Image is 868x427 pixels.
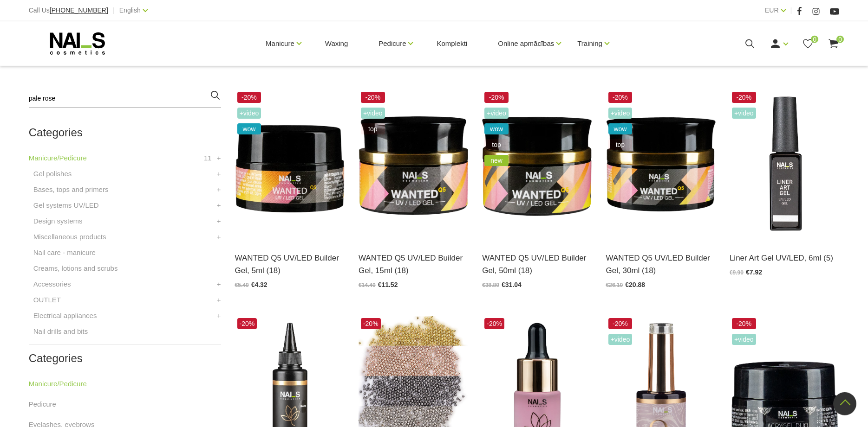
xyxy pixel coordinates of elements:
span: wow [608,123,633,134]
span: top [484,139,509,150]
a: + [217,279,221,290]
span: | [113,5,115,16]
span: +Video [608,108,633,119]
a: [PHONE_NUMBER] [50,7,108,14]
a: 0 [828,38,839,50]
span: +Video [361,108,385,119]
span: wow [237,123,261,134]
a: Training [577,25,602,62]
a: Gel systems UV/LED [33,200,99,211]
span: -20% [361,92,385,103]
span: €11.52 [378,281,398,288]
span: €5.40 [235,282,249,288]
a: Miscellaneous products [33,231,106,242]
span: -20% [361,318,381,329]
input: Search Products... [29,89,221,108]
span: +Video [608,334,633,345]
a: + [217,216,221,227]
span: €26.10 [606,282,623,288]
span: +Video [484,108,509,119]
a: Nail care - manicure [33,247,96,258]
a: + [217,153,221,164]
span: +Video [732,108,756,119]
a: Liner Art Gel UV/LED, 6ml (5) [730,252,839,264]
div: Call Us [29,5,108,16]
span: -20% [608,92,633,103]
span: top [361,123,385,134]
span: -20% [484,318,504,329]
a: Manicure/Pedicure [29,153,87,164]
a: Pedicure [29,399,56,410]
a: + [217,168,221,179]
a: WANTED Q5 UV/LED Builder Gel, 15ml (18) [359,252,468,277]
span: €9.90 [730,269,744,276]
span: +Video [732,334,756,345]
a: Accessories [33,279,71,290]
img: The team of NAI_S cosmetics specialists has created a gel that has been WANTED for long time by n... [482,89,592,240]
a: Gel polishes [33,168,72,179]
span: -20% [732,92,756,103]
a: Online apmācības [498,25,554,62]
a: + [217,184,221,195]
span: €4.32 [251,281,268,288]
a: Nail drills and bits [33,326,88,337]
a: Manicure [266,25,294,62]
a: Pedicure [379,25,406,62]
span: | [790,5,792,16]
a: Creams, lotions and scrubs [33,263,118,274]
span: new [484,155,509,166]
span: -20% [237,318,257,329]
a: English [119,5,141,16]
span: €38.80 [482,282,499,288]
a: + [217,310,221,321]
img: The team of NAI_S cosmetics specialists has created a gel that has been WANTED for long time by n... [235,89,345,240]
a: OUTLET [33,294,61,306]
span: €7.92 [746,268,762,276]
span: -20% [732,318,756,329]
a: WANTED Q5 UV/LED Builder Gel, 50ml (18) [482,252,592,277]
a: + [217,294,221,306]
span: -20% [608,318,633,329]
span: 0 [836,36,844,43]
a: EUR [765,5,779,16]
img: The team of NAI_S cosmetics specialists has created a gel that has been WANTED for long time by n... [606,89,716,240]
img: Liner Art Gel - UV/LED design gel for drawing fine, even, pigmented lines.A great helper for Fren... [730,89,839,240]
span: -20% [237,92,261,103]
span: +Video [237,108,261,119]
a: Manicure/Pedicure [29,378,87,389]
span: wow [484,123,509,134]
a: + [217,231,221,242]
span: €31.04 [502,281,522,288]
a: WANTED Q5 UV/LED Builder Gel, 30ml (18) [606,252,716,277]
span: -20% [484,92,509,103]
a: Komplekti [429,21,475,66]
span: 11 [204,153,212,164]
a: Design systems [33,216,83,227]
img: The team of NAI_S cosmetics specialists has created a gel that has been WANTED for long time by n... [359,89,468,240]
span: top [608,139,633,150]
a: 0 [802,38,814,50]
span: 0 [811,36,818,43]
a: Waxing [318,21,355,66]
span: €20.88 [625,281,645,288]
a: Electrical appliances [33,310,97,321]
a: WANTED Q5 UV/LED Builder Gel, 5ml (18) [235,252,345,277]
h2: Categories [29,127,221,139]
a: Bases, tops and primers [33,184,109,195]
a: + [217,200,221,211]
h2: Categories [29,352,221,364]
span: €14.40 [359,282,376,288]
